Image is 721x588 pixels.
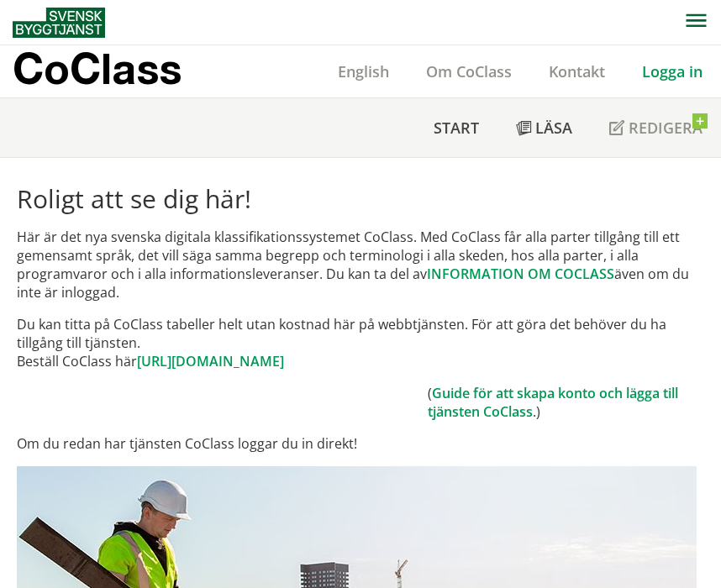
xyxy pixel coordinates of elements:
a: [URL][DOMAIN_NAME] [137,352,284,370]
a: Om CoClass [408,61,530,81]
a: CoClass [13,45,218,97]
a: Start [415,98,497,157]
a: Kontakt [530,61,624,81]
a: Guide för att skapa konto och lägga till tjänsten CoClass [428,384,678,421]
a: Logga in [624,61,721,81]
a: English [319,61,408,81]
p: Här är det nya svenska digitala klassifikationssystemet CoClass. Med CoClass får alla parter till... [17,228,704,302]
img: Svensk Byggtjänst [13,8,105,38]
a: INFORMATION OM COCLASS [427,265,614,283]
span: Start [434,118,479,138]
td: ( .) [428,384,704,421]
h1: Roligt att se dig här! [17,184,704,214]
a: Läsa [497,98,591,157]
span: Läsa [535,118,572,138]
p: Om du redan har tjänsten CoClass loggar du in direkt! [17,434,704,453]
p: Du kan titta på CoClass tabeller helt utan kostnad här på webbtjänsten. För att göra det behöver ... [17,315,704,370]
p: CoClass [13,59,182,78]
